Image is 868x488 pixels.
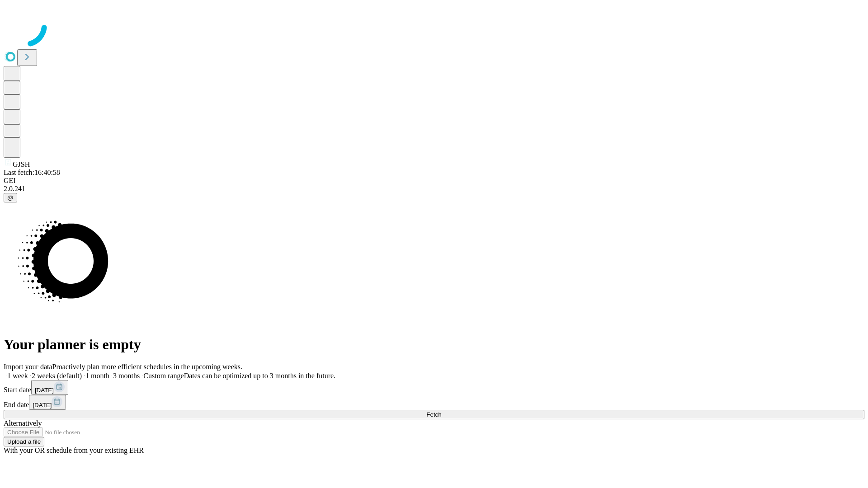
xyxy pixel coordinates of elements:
[4,336,864,353] h1: Your planner is empty
[4,193,17,202] button: @
[52,363,242,371] span: Proactively plan more efficient schedules in the upcoming weeks.
[4,363,52,371] span: Import your data
[184,372,335,380] span: Dates can be optimized up to 3 months in the future.
[35,387,54,394] span: [DATE]
[4,177,864,185] div: GEI
[4,169,60,176] span: Last fetch: 16:40:58
[426,411,441,418] span: Fetch
[4,410,864,419] button: Fetch
[4,185,864,193] div: 2.0.241
[4,419,42,427] span: Alternatively
[4,380,864,395] div: Start date
[113,372,140,380] span: 3 months
[33,402,52,408] span: [DATE]
[85,372,109,380] span: 1 month
[13,160,30,168] span: GJSH
[32,372,82,380] span: 2 weeks (default)
[7,194,14,201] span: @
[4,437,44,446] button: Upload a file
[4,395,864,410] div: End date
[143,372,184,380] span: Custom range
[4,446,144,454] span: With your OR schedule from your existing EHR
[7,372,28,380] span: 1 week
[29,395,66,410] button: [DATE]
[31,380,68,395] button: [DATE]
